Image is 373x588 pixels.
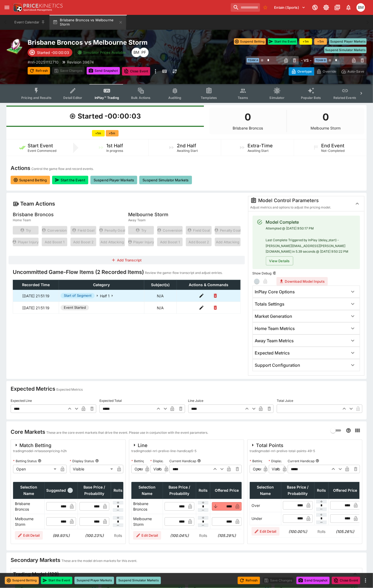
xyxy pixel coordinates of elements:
button: Start the Event [268,38,297,45]
h5: Start Event [28,143,53,149]
button: Download Model Inputs [276,277,328,286]
button: Overtype [289,67,314,76]
p: Copy To Clipboard [28,59,58,65]
h6: (100.23%) [79,533,109,538]
span: In progress [106,149,123,153]
h1: Started -00:00:03 [78,112,141,121]
div: Total Points [250,442,315,448]
span: Pricing and Results [21,96,52,100]
label: Total Juice [277,397,362,404]
button: No Bookmarks [261,3,270,12]
h6: Expected Metrics [255,350,290,356]
h5: 1st Half [106,143,123,149]
h6: (100.00%) [283,529,313,534]
span: Not-Completed [321,149,345,153]
th: Rolls [314,482,328,499]
p: Started -00:00:03 [37,50,69,55]
th: Offered Price [210,482,243,499]
button: View Details [266,256,293,265]
td: N/A [144,290,177,302]
p: Betting Status [250,459,273,463]
h6: (105.26%) [330,529,360,534]
span: Suggested [46,487,66,494]
p: Betting Status [13,459,37,463]
th: Base Price / Probability [78,482,111,499]
button: Current Handicap [197,459,201,463]
button: Connected to PK [310,3,320,12]
button: Edit Detail [133,531,161,540]
h5: Melbourne Storm [128,211,168,218]
h4: Expected Metrics [11,385,55,392]
div: BJ Martin [132,48,141,57]
h1: 0 [245,110,251,124]
span: Team A [247,58,259,62]
button: Display Status [95,459,99,463]
div: Open [13,465,58,473]
p: Show Debug [253,271,272,276]
div: Start From [289,67,367,76]
span: Auditing [168,96,181,100]
div: Match Betting [13,442,67,448]
span: InPlay™ Trading [95,96,119,100]
button: Suspend Simulator Markets [139,176,192,184]
th: Offered Price [328,482,362,499]
h4: Team Actions [20,200,55,207]
div: Line [131,442,196,448]
button: Refresh [238,577,260,584]
button: Show Debug [273,271,276,275]
button: Close Event [332,577,360,584]
label: Line Juice [188,397,274,404]
td: [DATE] 21:51:19 [13,302,59,314]
div: Visible [70,465,115,473]
th: Selection Name [250,482,281,499]
p: Display Status [269,459,293,463]
button: Suspend Player Markets [329,38,367,45]
button: Suspend Simulator Markets [324,47,367,53]
h6: Market Generation [255,314,292,319]
button: Brisbane Broncos vs Melbourne Storm [49,15,126,30]
span: tradingmodel-nrl-prelive-total-points-49-5 [250,448,315,454]
p: Half 1 [100,293,110,299]
button: Start the Event [41,577,72,584]
label: Expected Line [11,397,96,404]
h6: (100.04%) [164,533,194,538]
button: Suspend Betting [234,38,266,45]
p: These are the model driven markets for this event. [61,558,137,564]
th: Category [59,280,144,290]
button: Start the Event [52,176,88,184]
td: [DATE] 21:51:19 [13,290,59,302]
span: Related Events [333,96,357,100]
h5: End Event [321,143,345,149]
div: Open [131,465,143,473]
h6: - VS - [301,57,311,63]
p: Auto-Save [347,69,364,74]
h6: (105.29%) [212,533,242,538]
span: Adjust metrics and options to adjust the pricing model. [250,205,331,209]
h6: Support Configuration [255,362,300,368]
button: BJ Martin [355,2,367,13]
button: more [362,577,369,584]
img: PriceKinetics [23,4,63,8]
p: Rolls [316,529,327,534]
td: Brisbane Broncos [132,499,163,514]
button: Suspend Betting [11,176,50,184]
p: Current Handicap [288,459,315,463]
div: Model Complete [266,219,356,225]
button: +5m [106,130,119,136]
p: Review the game-flow transcript and adjust entries. [145,270,223,276]
th: Selection Name [13,482,45,499]
div: Open [250,465,261,473]
p: Rolls [112,533,123,538]
td: N/A [144,302,177,314]
th: Base Price / Probability [281,482,314,499]
h6: Totals Settings [255,301,285,307]
p: Override [323,69,336,74]
button: +5m [314,38,327,45]
th: Recorded Time [13,280,59,290]
button: Add Transcript [9,256,245,264]
button: Close Event [122,67,150,76]
h4: Core Markets [11,428,45,435]
span: Home Team [13,218,54,223]
button: Suspend Player Markets [74,577,114,584]
p: Overtype [297,69,312,74]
